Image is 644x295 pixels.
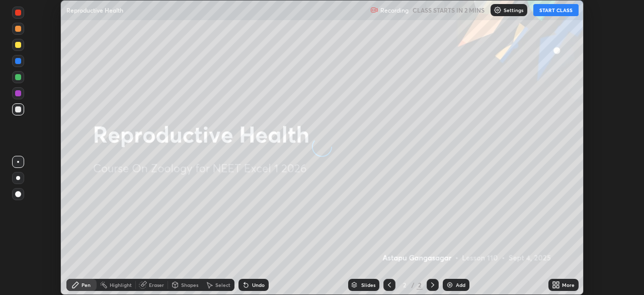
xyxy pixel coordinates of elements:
div: Highlight [110,282,132,287]
div: Shapes [181,282,198,287]
div: 2 [399,282,410,288]
div: More [562,282,575,287]
button: START CLASS [533,4,579,16]
div: Undo [252,282,265,287]
p: Settings [504,8,523,13]
div: Eraser [149,282,164,287]
div: / [412,282,415,288]
div: Slides [361,282,375,287]
div: Pen [82,282,91,287]
img: class-settings-icons [494,6,502,14]
div: Select [215,282,230,287]
p: Recording [380,7,409,14]
img: recording.375f2c34.svg [370,6,378,14]
img: add-slide-button [446,281,454,289]
h5: CLASS STARTS IN 2 MINS [413,6,485,15]
div: Add [456,282,465,287]
p: Reproductive Health [66,6,123,14]
div: 2 [417,280,423,289]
